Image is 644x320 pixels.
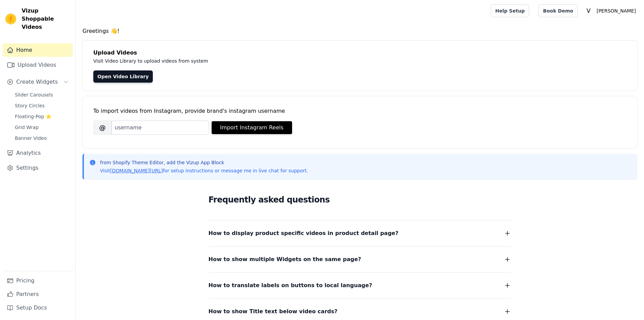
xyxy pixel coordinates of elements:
button: Create Widgets [3,75,73,89]
a: Banner Video [11,133,73,143]
p: [PERSON_NAME] [594,5,639,17]
a: Analytics [3,146,73,160]
span: How to display product specific videos in product detail page? [209,229,399,238]
span: Slider Carousels [15,91,53,98]
span: Vizup Shoppable Videos [22,7,70,31]
span: How to show multiple Widgets on the same page? [209,255,361,264]
a: Grid Wrap [11,123,73,132]
h4: Greetings 👋! [82,27,637,35]
a: Upload Videos [3,58,73,72]
p: Visit for setup instructions or message me in live chat for support. [100,167,308,174]
text: V [587,7,591,14]
a: Open Video Library [93,70,153,83]
h4: Upload Videos [93,49,626,57]
button: How to display product specific videos in product detail page? [209,229,511,238]
img: Vizup [5,14,16,24]
button: How to show multiple Widgets on the same page? [209,255,511,264]
span: Banner Video [15,135,47,142]
div: To import videos from Instagram, provide brand's instagram username [93,107,626,115]
span: Story Circles [15,102,45,109]
button: How to translate labels on buttons to local language? [209,281,511,290]
button: V [PERSON_NAME] [583,5,639,17]
span: Grid Wrap [15,124,39,131]
a: Partners [3,287,73,301]
input: username [112,121,209,135]
p: from Shopify Theme Editor, add the Vizup App Block [100,159,308,166]
span: @ [93,121,112,135]
a: Help Setup [491,4,529,17]
button: How to show Title text below video cards? [209,307,511,316]
p: Visit Video Library to upload videos from system [93,57,396,65]
a: [DOMAIN_NAME][URL] [110,168,163,173]
a: Book Demo [539,4,577,17]
a: Setup Docs [3,301,73,315]
button: Import Instagram Reels [212,121,292,134]
a: Settings [3,161,73,175]
h2: Frequently asked questions [209,193,511,207]
a: Slider Carousels [11,90,73,100]
span: How to show Title text below video cards? [209,307,338,316]
span: How to translate labels on buttons to local language? [209,281,372,290]
a: Pricing [3,274,73,287]
span: Floating-Pop ⭐ [15,113,51,120]
a: Home [3,43,73,57]
a: Story Circles [11,101,73,110]
span: Create Widgets [16,78,58,86]
a: Floating-Pop ⭐ [11,112,73,121]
